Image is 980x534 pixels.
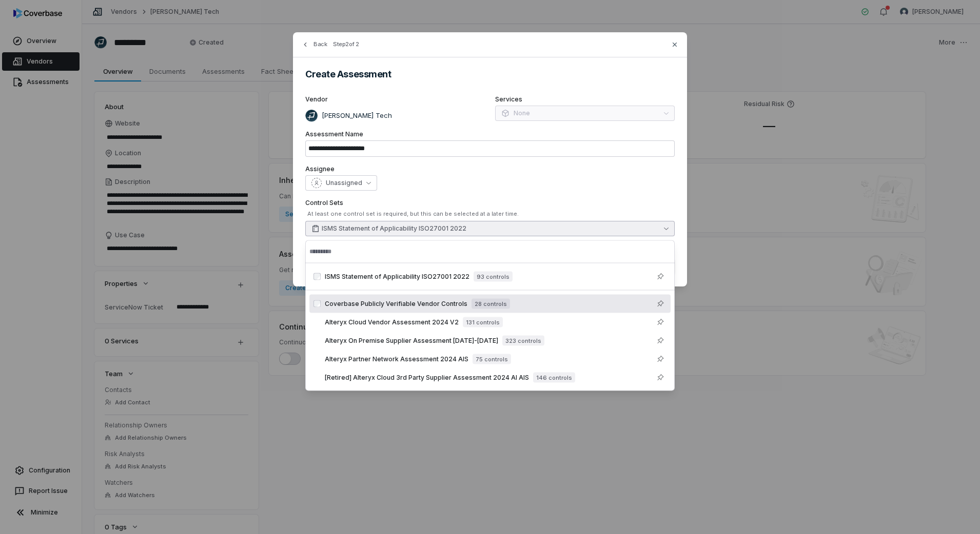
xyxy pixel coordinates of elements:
[325,355,468,363] span: Alteryx Partner Network Assessment 2024 AIS
[325,273,469,281] span: ISMS Statement of Applicability ISO27001 2022
[472,299,510,309] span: 28 controls
[322,224,466,233] span: ISMS Statement of Applicability ISO27001 2022
[463,317,503,327] span: 131 controls
[298,35,330,54] button: Back
[325,300,467,308] span: Coverbase Publicly Verifiable Vendor Controls
[318,111,392,121] p: [PERSON_NAME] Tech
[325,318,459,326] span: Alteryx Cloud Vendor Assessment 2024 V2
[305,263,675,391] div: Suggestions
[305,69,391,79] span: Create Assessment
[474,272,513,282] span: 93 controls
[502,336,544,346] span: 323 controls
[326,179,362,187] span: Unassigned
[305,199,675,207] label: Control Sets
[495,95,675,104] label: Services
[533,373,575,383] span: 146 controls
[325,337,498,345] span: Alteryx On Premise Supplier Assessment [DATE]-[DATE]
[473,354,511,364] span: 75 controls
[305,165,675,173] label: Assignee
[333,40,359,48] span: Step 2 of 2
[325,374,529,382] span: [Retired] Alteryx Cloud 3rd Party Supplier Assessment 2024 AI AIS
[305,130,675,138] label: Assessment Name
[307,210,675,218] div: At least one control set is required, but this can be selected at a later time.
[305,95,328,104] span: Vendor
